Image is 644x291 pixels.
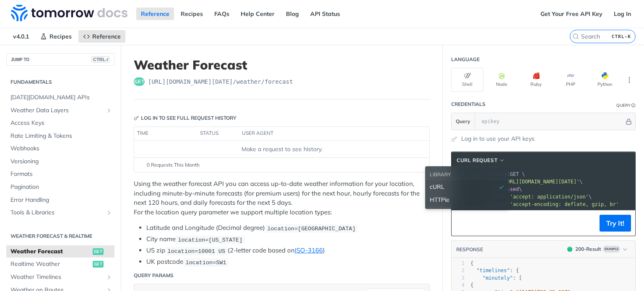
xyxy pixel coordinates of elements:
[281,8,304,20] a: Blog
[8,30,34,43] span: v4.0.1
[239,127,413,140] th: user agent
[461,134,535,143] a: Log in to use your API keys
[267,225,356,232] span: location=[GEOGRAPHIC_DATA]
[197,127,239,140] th: status
[106,107,112,114] button: Show subpages for Weather Data Layers
[134,57,430,72] h1: Weather Forecast
[148,77,293,86] span: https://api.tomorrow.io/v4/weather/forecast
[451,68,483,92] button: Shell
[467,179,583,185] span: \
[10,247,91,256] span: Weather Forecast
[467,194,592,200] span: \
[10,196,112,204] span: Error Handling
[616,102,636,108] div: QueryInformation
[452,282,465,289] div: 4
[10,132,112,140] span: Rate Limiting & Tokens
[6,181,114,193] a: Pagination
[6,194,114,206] a: Error Handling
[631,103,636,108] i: Information
[567,247,572,252] span: 200
[589,68,621,92] button: Python
[470,260,473,266] span: {
[10,260,91,268] span: Realtime Weather
[178,237,242,243] span: location=[US_STATE]
[134,272,174,279] div: Query Params
[210,8,234,20] a: FAQs
[616,102,631,108] div: Query
[36,30,76,43] a: Recipes
[603,246,620,252] span: Example
[470,275,522,281] span: : [
[295,246,323,254] a: ISO-3166
[49,33,72,40] span: Recipes
[510,194,589,200] span: 'accept: application/json'
[456,245,483,254] button: RESPONSE
[610,32,633,41] kbd: CTRL-K
[92,33,121,40] span: Reference
[134,179,430,217] p: Using the weather forecast API you can access up-to-date weather information for your location, i...
[146,257,430,267] li: UK postcode
[486,68,518,92] button: Node
[470,268,519,273] span: : {
[134,116,139,121] svg: Key
[457,157,497,164] span: cURL Request
[451,56,480,63] div: Language
[136,8,174,20] a: Reference
[6,258,114,270] a: Realtime Weatherget
[6,130,114,142] a: Rate Limiting & Tokens
[176,8,208,20] a: Recipes
[6,206,114,219] a: Tools & LibrariesShow subpages for Tools & Libraries
[6,168,114,180] a: Formats
[134,114,236,122] div: Log in to see full request history
[6,53,114,66] button: JUMP TOCTRL-/
[146,246,430,255] li: US zip (2-letter code based on )
[456,217,467,229] button: Copy to clipboard
[624,117,633,126] button: Hide
[10,93,112,102] span: [DATE][DOMAIN_NAME] APIs
[10,157,112,166] span: Versioning
[236,8,279,20] a: Help Center
[554,68,587,92] button: PHP
[134,127,197,140] th: time
[6,232,114,240] h2: Weather Forecast & realtime
[10,170,112,178] span: Formats
[451,100,486,108] div: Credentials
[6,142,114,155] a: Webhooks
[6,78,114,86] h2: Fundamentals
[510,201,619,207] span: 'accept-encoding: deflate, gzip, br'
[10,119,112,127] span: Access Keys
[6,104,114,117] a: Weather Data LayersShow subpages for Weather Data Layers
[147,161,200,169] span: 0 Requests This Month
[146,234,430,244] li: City name
[6,245,114,258] a: Weather Forecastget
[501,179,579,185] span: '[URL][DOMAIN_NAME][DATE]'
[483,275,513,281] span: "minutely"
[78,30,125,43] a: Reference
[6,91,114,104] a: [DATE][DOMAIN_NAME] APIs
[452,275,465,282] div: 3
[185,259,226,265] span: location=SW1
[138,145,426,154] div: Make a request to see history.
[11,5,127,21] img: Tomorrow.io Weather API Docs
[454,156,508,165] button: cURL Request
[520,68,552,92] button: Ruby
[477,113,624,130] input: apikey
[6,271,114,283] a: Weather TimelinesShow subpages for Weather Timelines
[10,273,104,281] span: Weather Timelines
[106,209,112,216] button: Show subpages for Tools & Libraries
[91,56,110,63] span: CTRL-/
[470,282,473,288] span: {
[536,8,607,20] a: Get Your Free API Key
[572,33,579,40] svg: Search
[106,274,112,281] button: Show subpages for Weather Timelines
[10,183,112,191] span: Pagination
[623,74,636,86] button: More Languages
[10,106,104,115] span: Weather Data Layers
[10,144,112,153] span: Webhooks
[600,215,631,232] button: Try It!
[452,267,465,274] div: 2
[452,113,475,130] button: Query
[10,209,104,217] span: Tools & Libraries
[476,268,509,273] span: "timelines"
[563,245,631,253] button: 200200-ResultExample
